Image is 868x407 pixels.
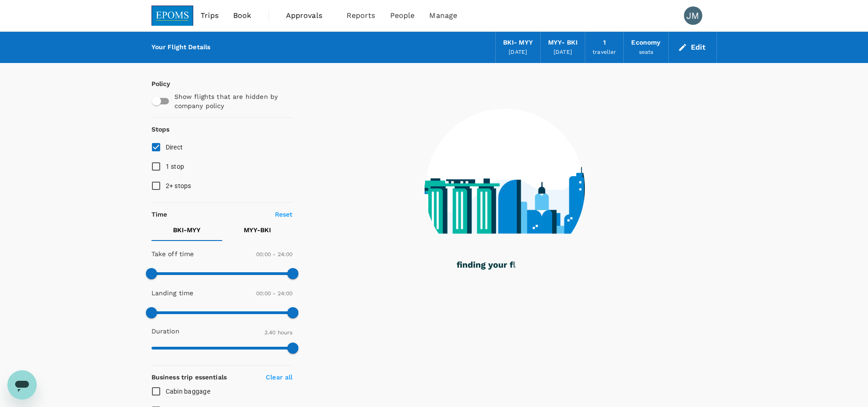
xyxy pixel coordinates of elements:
[151,126,170,133] strong: Stops
[554,48,572,57] div: [DATE]
[151,210,168,219] p: Time
[151,288,194,298] p: Landing time
[151,6,194,26] img: EPOMS SDN BHD
[166,163,185,170] span: 1 stop
[676,40,709,55] button: Edit
[390,10,415,21] span: People
[256,290,293,297] span: 00:00 - 24:00
[244,225,271,235] p: MYY - BKI
[286,10,332,21] span: Approvals
[201,10,218,21] span: Trips
[166,182,191,189] span: 2+ stops
[457,262,536,270] g: finding your flights
[429,10,457,21] span: Manage
[151,249,194,258] p: Take off time
[593,48,616,57] div: traveller
[151,373,227,381] strong: Business trip essentials
[684,6,702,25] div: JM
[174,92,286,110] p: Show flights that are hidden by company policy
[151,42,211,52] div: Your Flight Details
[166,143,183,151] span: Direct
[347,10,375,21] span: Reports
[275,210,293,219] p: Reset
[151,79,160,88] p: Policy
[509,48,527,57] div: [DATE]
[233,10,252,21] span: Book
[173,225,201,235] p: BKI - MYY
[548,38,577,48] div: MYY - BKI
[266,373,292,382] p: Clear all
[166,388,210,395] span: Cabin baggage
[264,329,293,336] span: 3.40 hours
[639,48,654,57] div: seats
[631,38,661,48] div: Economy
[7,370,37,400] iframe: Button to launch messaging window
[503,38,533,48] div: BKI - MYY
[603,38,606,48] div: 1
[256,251,293,258] span: 00:00 - 24:00
[151,327,179,336] p: Duration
